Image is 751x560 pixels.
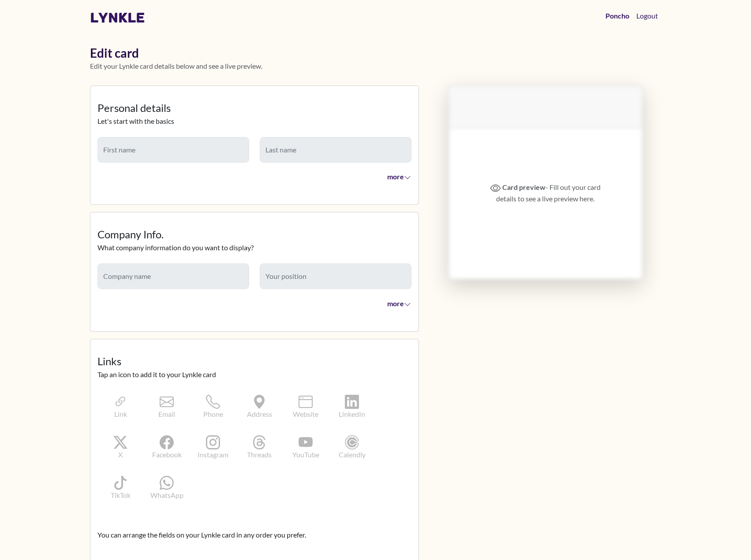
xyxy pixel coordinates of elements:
button: TikTok [99,475,142,501]
legend: Personal details [97,100,411,116]
div: Lynkle card preview [430,85,661,300]
p: Let's start with the basics [97,116,411,126]
p: Edit your Lynkle card details below and see a live preview. [90,61,661,71]
button: Logout [633,7,661,25]
button: YouTube [284,434,327,461]
button: Phone [192,394,234,420]
button: WhatsApp [146,475,188,501]
span: YouTube [288,449,324,460]
legend: Links [97,353,411,369]
button: Link [99,394,142,420]
a: Poncho [602,7,633,25]
button: Website [284,394,327,420]
p: What company information do you want to display? [97,242,411,253]
button: Calendly [331,434,373,461]
button: LinkedIn [331,394,373,420]
span: Address [241,409,277,419]
button: Facebook [146,434,188,461]
button: Email [146,394,188,420]
span: Instagram [195,449,231,460]
span: TikTok [102,490,138,501]
span: Calendly [334,449,370,460]
button: X [99,434,142,461]
span: more [387,172,411,181]
span: Phone [195,409,231,419]
button: Threads [238,434,280,461]
span: more [387,299,411,308]
span: - Fill out your card details to see a live preview here. [496,183,601,203]
p: You can arrange the fields on your Lynkle card in any order you prefer. [97,530,411,540]
span: LinkedIn [334,409,370,419]
span: Link [102,409,138,419]
span: Threads [241,449,277,460]
a: lynkle [90,9,145,26]
span: WhatsApp [149,490,185,501]
button: Address [238,394,280,420]
span: Website [288,409,324,419]
span: Email [149,409,185,419]
button: Instagram [192,434,234,461]
strong: Card preview [502,183,546,191]
legend: Company Info. [97,226,411,242]
span: Facebook [149,449,185,460]
h1: Edit card [90,46,661,61]
span: X [102,449,138,460]
p: Tap an icon to add it to your Lynkle card [97,369,411,380]
button: more [381,168,411,185]
button: more [381,294,411,312]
